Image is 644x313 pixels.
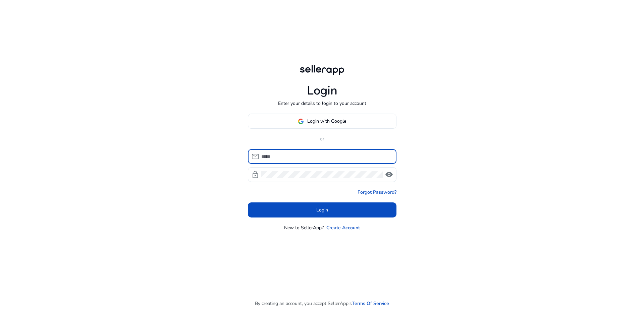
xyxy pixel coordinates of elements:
p: New to SellerApp? [284,224,324,231]
a: Create Account [326,224,360,231]
button: Login [248,202,396,217]
span: visibility [385,171,393,179]
span: Login with Google [307,118,346,125]
p: or [248,135,396,142]
button: Login with Google [248,114,396,129]
span: lock [251,171,259,179]
a: Terms Of Service [352,300,389,307]
img: google-logo.svg [298,118,304,124]
span: Login [316,206,328,213]
span: mail [251,152,259,161]
h1: Login [307,83,337,98]
p: Enter your details to login to your account [278,100,366,107]
a: Forgot Password? [358,189,396,196]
